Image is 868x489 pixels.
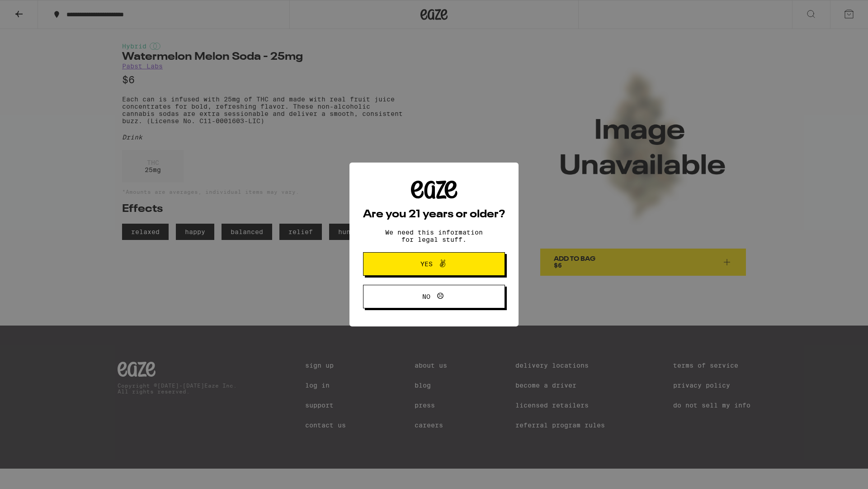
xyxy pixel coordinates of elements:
[422,293,430,300] span: No
[363,285,505,308] button: No
[811,462,859,484] iframe: Opens a widget where you can find more information
[420,261,433,267] span: Yes
[363,252,505,276] button: Yes
[377,229,491,243] p: We need this information for legal stuff.
[363,209,505,220] h2: Are you 21 years or older?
